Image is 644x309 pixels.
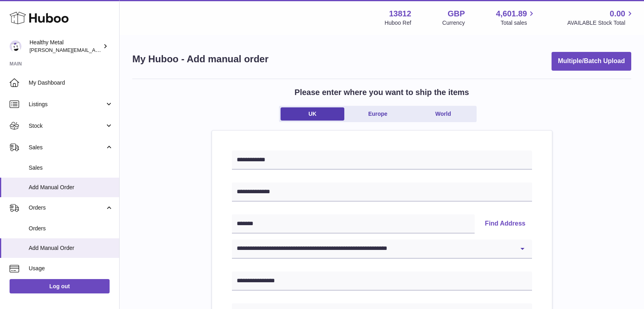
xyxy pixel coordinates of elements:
[29,39,101,54] div: Healthy Metal
[610,8,625,19] span: 0.00
[501,19,536,27] span: Total sales
[29,122,105,130] span: Stock
[389,8,411,19] strong: 13812
[132,53,269,65] h1: My Huboo - Add manual order
[29,184,113,191] span: Add Manual Order
[29,244,113,252] span: Add Manual Order
[29,144,105,151] span: Sales
[479,214,532,234] button: Find Address
[442,19,465,27] div: Currency
[29,101,105,108] span: Listings
[496,8,527,19] span: 4,601.89
[29,164,113,172] span: Sales
[10,279,110,293] a: Log out
[295,87,469,98] h2: Please enter where you want to ship the items
[29,79,113,87] span: My Dashboard
[29,47,160,53] span: [PERSON_NAME][EMAIL_ADDRESS][DOMAIN_NAME]
[567,8,634,27] a: 0.00 AVAILABLE Stock Total
[281,107,344,121] a: UK
[29,225,113,232] span: Orders
[411,107,475,121] a: World
[29,265,113,272] span: Usage
[385,19,411,27] div: Huboo Ref
[448,8,465,19] strong: GBP
[29,204,105,212] span: Orders
[552,52,631,71] button: Multiple/Batch Upload
[10,40,22,52] img: jose@healthy-metal.com
[496,8,536,27] a: 4,601.89 Total sales
[346,107,410,121] a: Europe
[567,19,634,27] span: AVAILABLE Stock Total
